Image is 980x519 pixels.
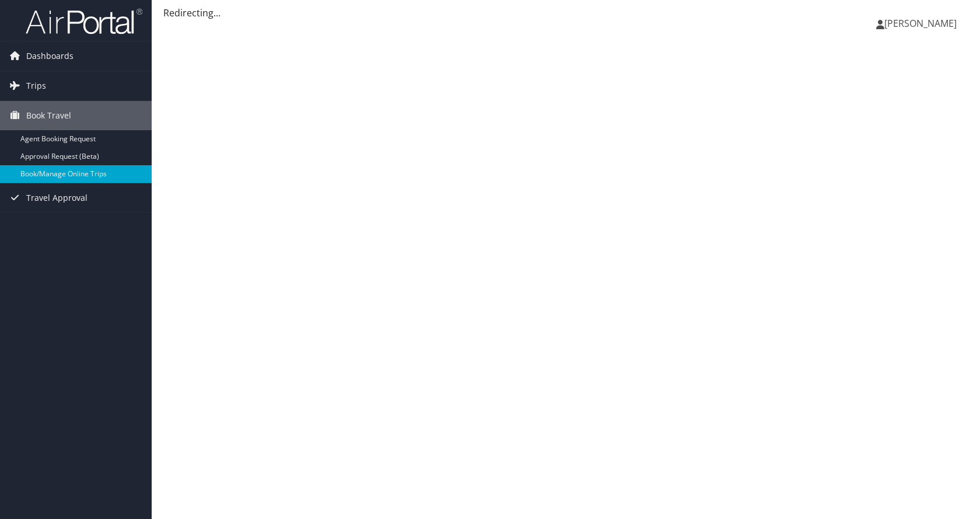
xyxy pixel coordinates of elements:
div: Redirecting... [163,6,968,20]
span: [PERSON_NAME] [884,17,957,30]
span: Dashboards [26,41,73,71]
span: Travel Approval [26,183,87,213]
span: Trips [26,71,46,100]
span: Book Travel [26,101,71,130]
img: airportal-logo.png [26,8,142,35]
a: [PERSON_NAME] [876,6,968,41]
